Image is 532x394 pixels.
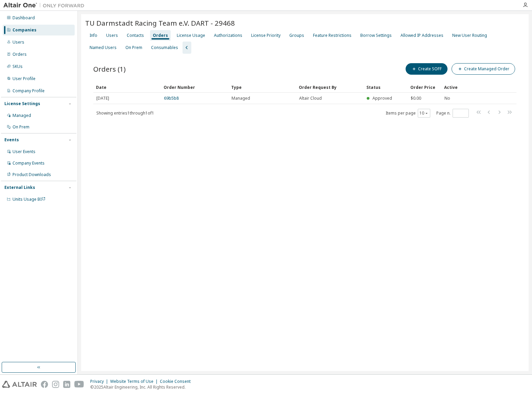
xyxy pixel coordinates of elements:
[13,196,46,202] span: Units Usage BI
[299,82,361,93] div: Order Request By
[214,33,242,38] div: Authorizations
[4,137,19,143] div: Events
[96,110,154,116] span: Showing entries 1 through 1 of 1
[90,33,97,38] div: Info
[110,379,160,384] div: Website Terms of Use
[372,95,392,101] span: Approved
[160,379,195,384] div: Cookie Consent
[96,82,158,93] div: Date
[96,96,109,101] span: [DATE]
[13,172,51,177] div: Product Downloads
[13,52,27,57] div: Orders
[90,384,195,390] p: © 2025 Altair Engineering, Inc. All Rights Reserved.
[4,101,40,106] div: License Settings
[125,45,142,50] div: On Prem
[13,149,35,154] div: User Events
[366,82,405,93] div: Status
[13,27,37,33] div: Companies
[151,45,178,50] div: Consumables
[164,82,226,93] div: Order Number
[401,33,443,38] div: Allowed IP Addresses
[2,381,37,388] img: altair_logo.svg
[444,96,450,101] span: No
[419,110,429,116] button: 10
[231,82,293,93] div: Type
[177,33,205,38] div: License Usage
[90,379,110,384] div: Privacy
[41,381,48,388] img: facebook.svg
[251,33,281,38] div: License Priority
[127,33,144,38] div: Contacts
[289,33,304,38] div: Groups
[444,82,473,93] div: Active
[410,82,439,93] div: Order Price
[13,64,23,69] div: SKUs
[52,381,59,388] img: instagram.svg
[452,33,487,38] div: New User Routing
[85,18,235,28] span: TU Darmstadt Racing Team e.V. DART - 29468
[313,33,352,38] div: Feature Restrictions
[106,33,118,38] div: Users
[74,381,84,388] img: youtube.svg
[13,40,24,45] div: Users
[13,161,45,166] div: Company Events
[13,88,45,94] div: Company Profile
[13,124,29,130] div: On Prem
[3,2,88,9] img: Altair One
[153,33,168,38] div: Orders
[411,96,421,101] span: $0.00
[90,45,117,50] div: Named Users
[436,109,469,118] span: Page n.
[4,185,35,190] div: External Links
[386,109,430,118] span: Items per page
[406,63,448,75] button: Create SOFF
[93,64,126,74] span: Orders (1)
[63,381,70,388] img: linkedin.svg
[299,96,322,101] span: Altair Cloud
[13,76,35,81] div: User Profile
[13,15,35,21] div: Dashboard
[164,95,179,101] a: 69b5b8
[13,113,31,118] div: Managed
[452,63,515,75] button: Create Managed Order
[360,33,392,38] div: Borrow Settings
[232,96,250,101] span: Managed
